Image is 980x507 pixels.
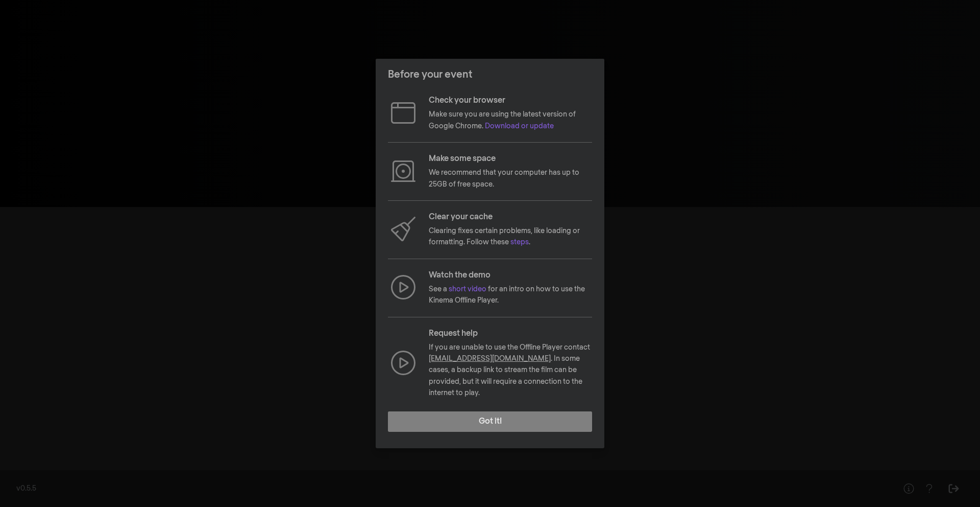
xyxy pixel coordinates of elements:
[485,123,554,130] a: Download or update
[429,355,551,362] a: [EMAIL_ADDRESS][DOMAIN_NAME]
[429,328,592,340] p: Request help
[510,239,529,246] a: steps
[429,269,592,282] p: Watch the demo
[376,59,604,90] header: Before your event
[388,411,592,432] button: Got it!
[429,284,592,307] p: See a for an intro on how to use the Kinema Offline Player.
[429,225,592,248] p: Clearing fixes certain problems, like loading or formatting. Follow these .
[429,211,592,223] p: Clear your cache
[429,153,592,165] p: Make some space
[429,95,592,107] p: Check your browser
[429,167,592,190] p: We recommend that your computer has up to 25GB of free space.
[429,342,592,399] p: If you are unable to use the Offline Player contact . In some cases, a backup link to stream the ...
[449,286,486,293] a: short video
[429,109,592,132] p: Make sure you are using the latest version of Google Chrome.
